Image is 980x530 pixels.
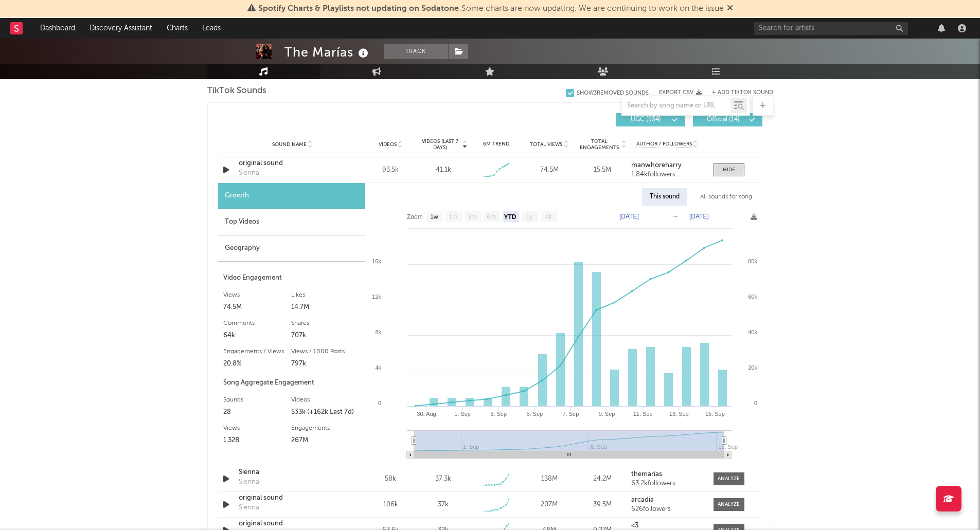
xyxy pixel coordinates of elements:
[669,411,688,417] text: 13. Sep
[631,480,703,487] div: 63.2k followers
[239,519,346,529] a: original sound
[472,140,520,148] div: 6M Trend
[435,474,451,484] div: 37.3k
[291,358,360,370] div: 797k
[223,394,292,406] div: Sounds
[631,162,703,169] a: manwhoreharry
[642,188,687,206] div: This sound
[419,138,461,151] span: Videos (last 7 days)
[272,141,307,148] span: Sound Name
[375,364,381,371] text: 4k
[748,364,757,371] text: 20k
[631,162,682,169] strong: manwhoreharry
[239,158,346,169] a: original sound
[525,500,573,510] div: 207M
[436,165,451,175] div: 41.1k
[239,493,346,503] a: original sound
[223,434,292,447] div: 1.32B
[291,345,360,358] div: Views / 1000 Posts
[718,444,738,450] text: 15. Sep
[384,44,448,59] button: Track
[705,411,724,417] text: 15. Sep
[223,345,292,358] div: Engagements / Views
[578,474,626,484] div: 24.2M
[407,213,423,221] text: Zoom
[159,18,195,39] a: Charts
[692,188,760,206] div: All sounds for song
[417,411,436,417] text: 30. Aug
[672,213,679,220] text: →
[239,503,259,513] div: Sienna
[526,213,532,221] text: 1y
[530,141,562,148] span: Total Views
[239,477,259,487] div: Sienna
[223,377,360,389] div: Song Aggregate Engagement
[223,317,292,330] div: Comments
[659,89,702,96] button: Export CSV
[631,497,703,504] a: arcadia
[291,289,360,301] div: Likes
[207,85,266,97] span: TikTok Sounds
[631,522,638,529] strong: <3
[712,90,773,96] button: + Add TikTok Sound
[379,141,397,148] span: Videos
[258,5,459,13] span: Spotify Charts & Playlists not updating on Sodatone
[449,213,457,221] text: 1m
[223,422,292,434] div: Views
[702,90,773,96] button: + Add TikTok Sound
[631,471,703,478] a: themarias
[622,102,730,110] input: Search by song name or URL
[218,235,365,262] div: Geography
[754,400,757,406] text: 0
[748,294,757,300] text: 60k
[700,117,747,123] span: Official ( 14 )
[598,411,615,417] text: 9. Sep
[504,213,516,221] text: YTD
[291,406,360,418] div: 533k (+162k Last 7d)
[367,165,415,175] div: 93.5k
[223,406,292,418] div: 28
[631,471,662,478] strong: themarias
[631,171,703,178] div: 1.84k followers
[195,18,228,39] a: Leads
[490,411,507,417] text: 3. Sep
[526,411,543,417] text: 5. Sep
[367,474,415,484] div: 58k
[578,500,626,510] div: 39.5M
[378,400,381,406] text: 0
[631,522,703,529] a: <3
[525,474,573,484] div: 138M
[218,183,365,209] div: Growth
[82,18,159,39] a: Discovery Assistant
[291,317,360,330] div: Shares
[291,434,360,447] div: 267M
[430,213,438,221] text: 1w
[578,165,626,175] div: 15.5M
[291,330,360,342] div: 707k
[223,272,360,284] div: Video Engagement
[689,213,709,220] text: [DATE]
[223,289,292,301] div: Views
[438,500,449,510] div: 37k
[223,358,292,370] div: 20.8%
[258,5,724,13] span: : Some charts are now updating. We are continuing to work on the issue
[577,90,649,97] div: Show 3 Removed Sounds
[223,330,292,342] div: 64k
[291,422,360,434] div: Engagements
[693,113,762,126] button: Official(14)
[284,44,371,61] div: The Marías
[633,411,652,417] text: 11. Sep
[636,141,692,148] span: Author / Followers
[372,258,381,264] text: 16k
[239,467,346,478] a: Sienna
[291,301,360,314] div: 14.7M
[218,209,365,235] div: Top Videos
[748,329,757,335] text: 40k
[367,500,415,510] div: 106k
[562,411,579,417] text: 7. Sep
[631,497,654,503] strong: arcadia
